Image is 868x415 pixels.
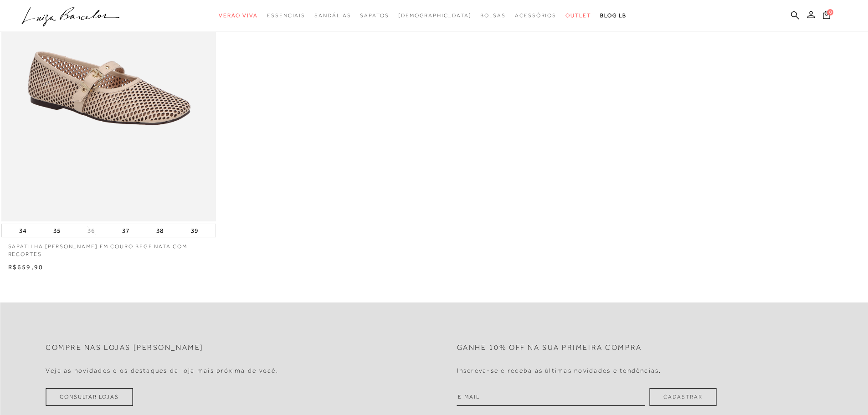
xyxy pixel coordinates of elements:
button: 39 [188,224,201,237]
span: Sandálias [314,12,351,19]
a: categoryNavScreenReaderText [267,7,305,24]
button: 0 [820,10,833,22]
a: categoryNavScreenReaderText [360,7,389,24]
h2: Ganhe 10% off na sua primeira compra [457,343,642,352]
span: R$659,90 [8,263,44,271]
h4: Veja as novidades e os destaques da loja mais próxima de você. [46,367,278,374]
span: Verão Viva [219,12,258,19]
h4: Inscreva-se e receba as últimas novidades e tendências. [457,367,662,374]
a: categoryNavScreenReaderText [314,7,351,24]
a: categoryNavScreenReaderText [219,7,258,24]
a: noSubCategoriesText [398,7,472,24]
span: BLOG LB [600,12,627,19]
span: [DEMOGRAPHIC_DATA] [398,12,472,19]
span: Outlet [565,12,591,19]
button: Cadastrar [649,388,716,406]
button: 35 [51,224,63,237]
input: E-mail [457,388,645,406]
button: 38 [154,224,166,237]
span: Acessórios [515,12,556,19]
a: Consultar Lojas [46,388,133,406]
span: Bolsas [480,12,506,19]
span: 0 [827,9,833,15]
button: 34 [16,224,29,237]
a: BLOG LB [600,7,627,24]
button: 36 [85,226,98,235]
span: Essenciais [267,12,305,19]
button: 37 [119,224,132,237]
a: categoryNavScreenReaderText [565,7,591,24]
span: Sapatos [360,12,389,19]
a: SAPATILHA [PERSON_NAME] EM COURO BEGE NATA COM RECORTES [1,237,216,258]
a: categoryNavScreenReaderText [515,7,556,24]
h2: Compre nas lojas [PERSON_NAME] [46,343,204,352]
a: categoryNavScreenReaderText [480,7,506,24]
